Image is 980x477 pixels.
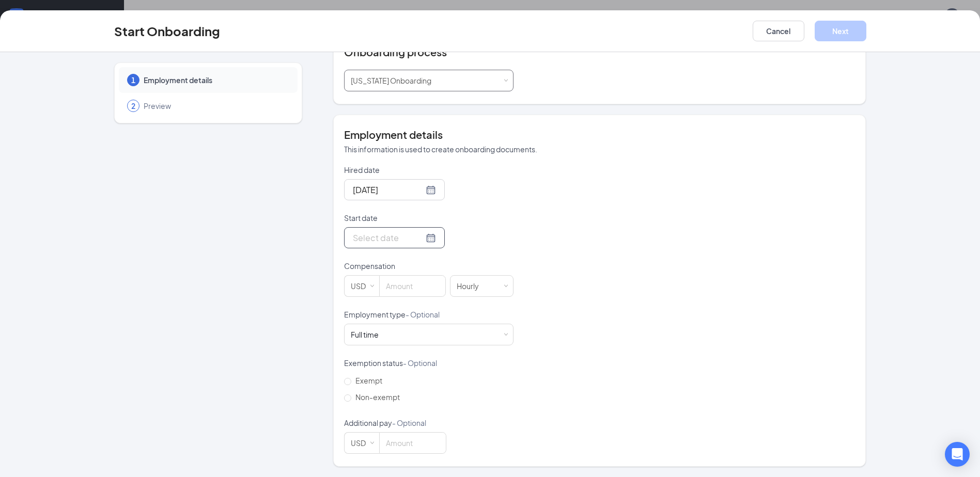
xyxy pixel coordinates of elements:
div: Full time [351,329,379,340]
h3: Start Onboarding [114,22,220,40]
h4: Employment details [344,128,855,142]
input: Amount [380,433,446,453]
div: Open Intercom Messenger [945,442,970,467]
button: Cancel [753,21,804,41]
input: Sep 16, 2025 [353,183,424,196]
input: Amount [380,276,445,296]
span: 1 [131,75,135,85]
span: - Optional [406,310,440,319]
p: Start date [344,213,514,223]
p: Hired date [344,165,514,175]
p: Compensation [344,261,514,271]
span: 2 [131,101,135,111]
p: This information is used to create onboarding documents. [344,144,855,154]
p: Additional pay [344,418,514,428]
div: USD [351,433,373,453]
p: Employment type [344,309,514,320]
div: [object Object] [351,70,439,91]
span: [US_STATE] Onboarding [351,76,431,85]
button: Next [815,21,866,41]
p: Exemption status [344,358,514,368]
span: Non-exempt [351,392,404,402]
span: - Optional [403,358,437,368]
div: USD [351,276,373,296]
span: Preview [144,101,287,111]
span: Exempt [351,376,386,385]
h4: Onboarding process [344,45,855,59]
div: Hourly [457,276,486,296]
input: Select date [353,231,424,244]
span: - Optional [392,418,426,427]
span: Employment details [144,75,287,85]
div: [object Object] [351,329,386,340]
